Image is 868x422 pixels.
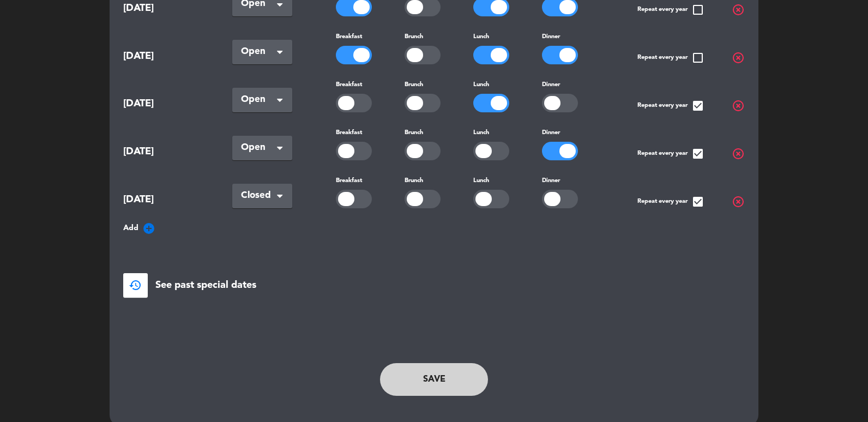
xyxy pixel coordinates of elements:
[336,128,362,138] label: Breakfast
[637,3,704,16] span: Repeat every year
[405,176,423,186] label: Brunch
[123,222,138,234] span: Add
[336,176,362,186] label: Breakfast
[129,279,142,292] span: restore
[336,32,362,42] label: Breakfast
[123,96,205,112] span: [DATE]
[473,128,489,138] label: Lunch
[241,140,275,155] span: Open
[691,51,704,64] span: check_box_outline_blank
[637,51,704,64] span: Repeat every year
[473,80,489,90] label: Lunch
[405,80,423,90] label: Brunch
[732,51,745,64] span: highlight_off
[123,192,205,208] span: [DATE]
[542,176,560,186] label: Dinner
[123,1,205,16] span: [DATE]
[691,99,704,112] span: check_box
[123,144,205,160] span: [DATE]
[155,278,256,293] span: See past special dates
[473,176,489,186] label: Lunch
[542,128,560,138] label: Dinner
[691,147,704,160] span: check_box
[336,80,362,90] label: Breakfast
[732,3,745,16] span: highlight_off
[732,147,745,160] span: highlight_off
[380,363,488,396] button: Save
[542,32,560,42] label: Dinner
[241,92,275,107] span: Open
[732,99,745,112] span: highlight_off
[405,128,423,138] label: Brunch
[691,3,704,16] span: check_box_outline_blank
[405,32,423,42] label: Brunch
[542,80,560,90] label: Dinner
[123,273,148,298] button: restore
[241,44,275,59] span: Open
[142,222,155,235] i: add_circle
[637,99,704,112] span: Repeat every year
[732,195,745,208] span: highlight_off
[473,32,489,42] label: Lunch
[637,195,704,208] span: Repeat every year
[123,49,205,64] span: [DATE]
[637,147,704,160] span: Repeat every year
[241,188,275,203] span: Closed
[691,195,704,208] span: check_box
